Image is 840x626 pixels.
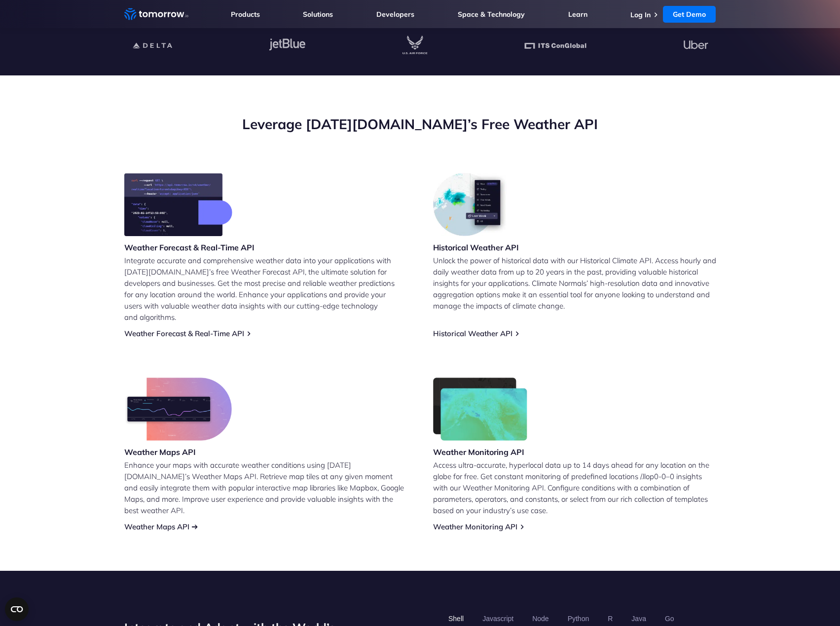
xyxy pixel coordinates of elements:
[458,10,525,19] a: Space & Technology
[433,447,528,457] h3: Weather Monitoring API
[124,115,716,134] h2: Leverage [DATE][DOMAIN_NAME]’s Free Weather API
[433,329,512,338] a: Historical Weather API
[124,255,407,323] p: Integrate accurate and comprehensive weather data into your applications with [DATE][DOMAIN_NAME]...
[630,10,651,19] a: Log In
[124,7,188,22] a: Home link
[124,329,244,338] a: Weather Forecast & Real-Time API
[433,242,519,253] h3: Historical Weather API
[124,242,255,253] h3: Weather Forecast & Real-Time API
[5,597,29,621] button: Open CMP widget
[231,10,260,19] a: Products
[124,522,189,531] a: Weather Maps API
[433,255,716,312] p: Unlock the power of historical data with our Historical Climate API. Access hourly and daily weat...
[124,447,232,457] h3: Weather Maps API
[433,459,716,516] p: Access ultra-accurate, hyperlocal data up to 14 days ahead for any location on the globe for free...
[433,522,517,531] a: Weather Monitoring API
[376,10,414,19] a: Developers
[663,6,716,23] a: Get Demo
[124,459,407,516] p: Enhance your maps with accurate weather conditions using [DATE][DOMAIN_NAME]’s Weather Maps API. ...
[568,10,587,19] a: Learn
[303,10,333,19] a: Solutions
